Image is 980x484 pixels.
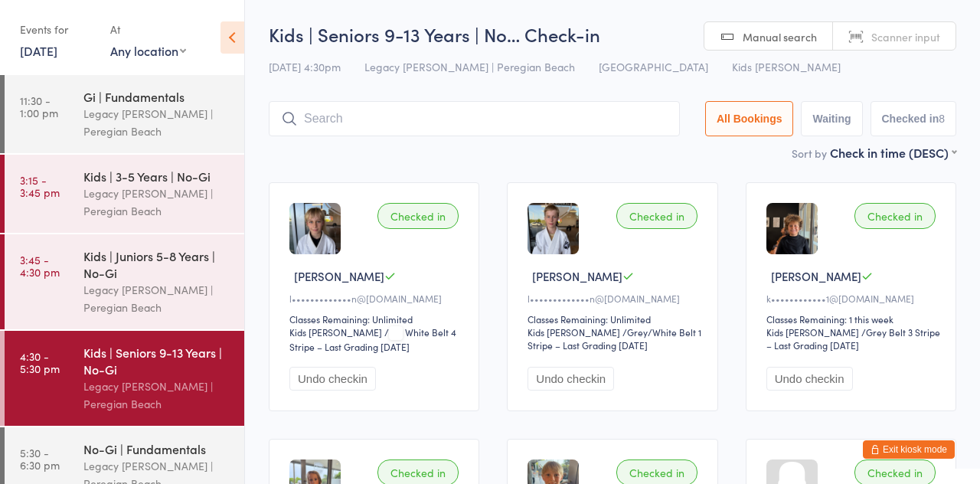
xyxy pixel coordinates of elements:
[289,325,382,338] div: Kids [PERSON_NAME]
[20,174,60,198] time: 3:15 - 3:45 pm
[528,292,701,305] div: l•••••••••••••n@[DOMAIN_NAME]
[20,42,57,59] a: [DATE]
[83,247,231,281] div: Kids | Juniors 5-8 Years | No-Gi
[289,292,463,305] div: l•••••••••••••n@[DOMAIN_NAME]
[732,59,841,74] span: Kids [PERSON_NAME]
[766,203,818,254] img: image1734503085.png
[83,440,231,457] div: No-Gi | Fundamentals
[766,292,940,305] div: k••••••••••••1@[DOMAIN_NAME]
[269,101,680,136] input: Search
[830,144,956,161] div: Check in time (DESC)
[377,203,459,229] div: Checked in
[5,155,244,233] a: 3:15 -3:45 pmKids | 3-5 Years | No-GiLegacy [PERSON_NAME] | Peregian Beach
[83,168,231,185] div: Kids | 3-5 Years | No-Gi
[364,59,575,74] span: Legacy [PERSON_NAME] | Peregian Beach
[83,185,231,220] div: Legacy [PERSON_NAME] | Peregian Beach
[792,146,827,161] label: Sort by
[871,101,957,136] button: Checked in8
[83,378,231,413] div: Legacy [PERSON_NAME] | Peregian Beach
[766,367,853,391] button: Undo checkin
[616,203,697,229] div: Checked in
[5,234,244,329] a: 3:45 -4:30 pmKids | Juniors 5-8 Years | No-GiLegacy [PERSON_NAME] | Peregian Beach
[110,17,186,42] div: At
[528,312,701,325] div: Classes Remaining: Unlimited
[20,446,60,471] time: 5:30 - 6:30 pm
[939,113,945,125] div: 8
[528,325,620,338] div: Kids [PERSON_NAME]
[771,268,861,284] span: [PERSON_NAME]
[528,325,701,352] span: / Grey/White Belt 1 Stripe – Last Grading [DATE]
[20,350,60,374] time: 4:30 - 5:30 pm
[289,367,376,391] button: Undo checkin
[854,203,936,229] div: Checked in
[110,42,186,59] div: Any location
[20,94,58,119] time: 11:30 - 1:00 pm
[766,325,859,338] div: Kids [PERSON_NAME]
[599,59,708,74] span: [GEOGRAPHIC_DATA]
[269,59,341,74] span: [DATE] 4:30pm
[269,21,956,47] h2: Kids | Seniors 9-13 Years | No… Check-in
[766,325,940,352] span: / Grey Belt 3 Stripe – Last Grading [DATE]
[83,281,231,316] div: Legacy [PERSON_NAME] | Peregian Beach
[801,101,862,136] button: Waiting
[5,75,244,153] a: 11:30 -1:00 pmGi | FundamentalsLegacy [PERSON_NAME] | Peregian Beach
[20,17,95,42] div: Events for
[743,29,817,44] span: Manual search
[528,367,614,391] button: Undo checkin
[528,203,579,254] img: image1737445853.png
[83,344,231,378] div: Kids | Seniors 9-13 Years | No-Gi
[532,268,622,284] span: [PERSON_NAME]
[705,101,794,136] button: All Bookings
[766,312,940,325] div: Classes Remaining: 1 this week
[289,203,341,254] img: image1737445829.png
[20,253,60,278] time: 3:45 - 4:30 pm
[5,331,244,426] a: 4:30 -5:30 pmKids | Seniors 9-13 Years | No-GiLegacy [PERSON_NAME] | Peregian Beach
[871,29,940,44] span: Scanner input
[83,105,231,140] div: Legacy [PERSON_NAME] | Peregian Beach
[83,88,231,105] div: Gi | Fundamentals
[294,268,384,284] span: [PERSON_NAME]
[863,440,955,459] button: Exit kiosk mode
[289,312,463,325] div: Classes Remaining: Unlimited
